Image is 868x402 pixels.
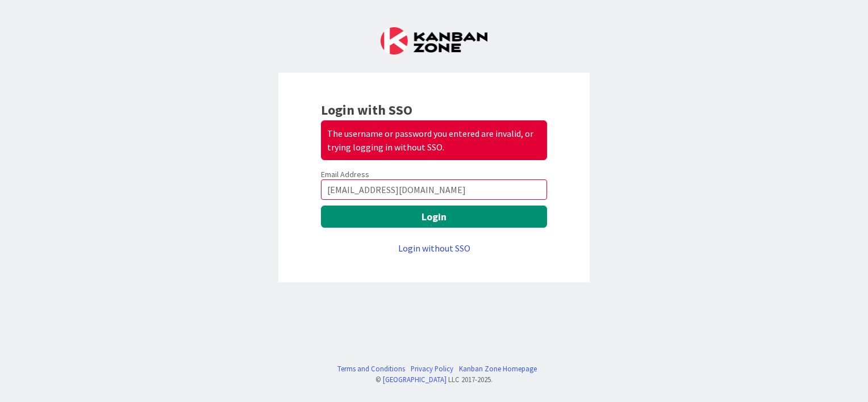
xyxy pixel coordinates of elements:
div: © LLC 2017- 2025 . [332,374,537,385]
a: Privacy Policy [411,363,453,374]
b: Login with SSO [321,101,412,119]
button: Login [321,206,547,228]
a: Terms and Conditions [337,363,405,374]
div: The username or password you entered are invalid, or trying logging in without SSO. [321,120,547,160]
img: Kanban Zone [381,27,487,55]
a: [GEOGRAPHIC_DATA] [383,375,446,384]
a: Kanban Zone Homepage [459,363,537,374]
label: Email Address [321,169,369,179]
a: Login without SSO [398,242,470,254]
